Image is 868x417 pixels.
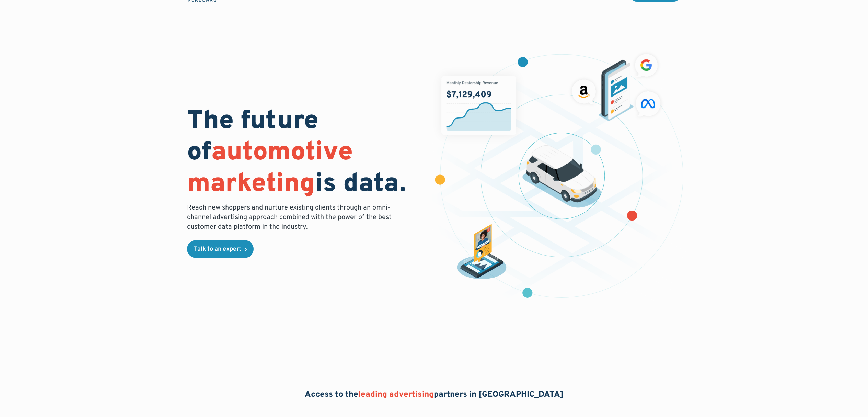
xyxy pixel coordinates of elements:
img: illustration of a vehicle [522,145,601,208]
p: Reach new shoppers and nurture existing clients through an omni-channel advertising approach comb... [187,203,396,232]
img: persona of a buyer [453,224,510,281]
div: Talk to an expert [194,246,241,252]
a: Talk to an expert [187,240,254,258]
span: automotive marketing [187,136,353,201]
img: chart showing monthly dealership revenue of $7m [441,76,516,135]
img: ads on social media and advertising partners [568,50,664,121]
span: leading advertising [358,390,434,400]
h2: Access to the partners in [GEOGRAPHIC_DATA] [305,389,564,401]
h1: The future of is data. [187,106,426,200]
